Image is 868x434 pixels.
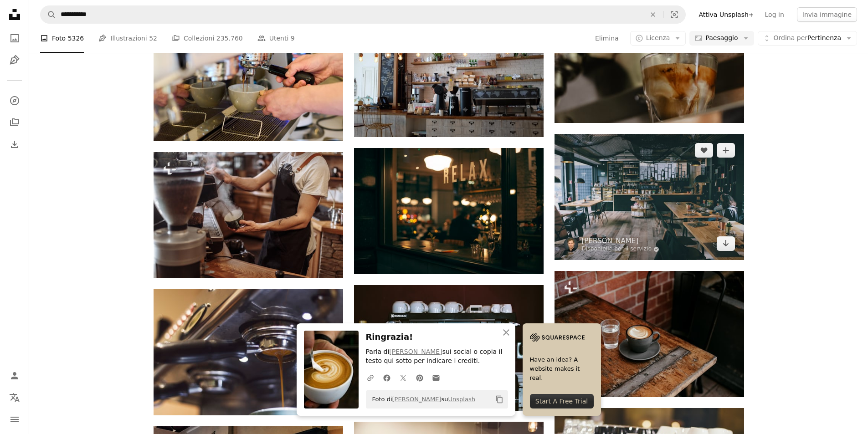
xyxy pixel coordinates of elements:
[758,31,857,46] button: Ordina perPertinenza
[492,392,507,407] button: Copia negli appunti
[5,113,24,132] a: Collezioni
[530,355,594,383] span: Have an idea? A website makes it real.
[354,148,544,274] img: persona seduta all'interno del ristorante
[705,34,738,43] span: Paesaggio
[630,31,686,46] button: Licenza
[428,368,444,387] a: Condividi per email
[717,236,735,251] a: Download
[149,33,157,43] span: 52
[555,56,744,64] a: Bicchiere trasparente con liquido marrone
[172,24,243,53] a: Collezioni 235.760
[379,368,395,387] a: Condividi su Facebook
[693,7,759,22] a: Attiva Unsplash+
[5,410,24,429] button: Menu
[154,74,343,82] a: Primo piano del barista professionista che tiene la tazza e prepara il caffè in una macchina da c...
[774,34,807,41] span: Ordina per
[40,5,686,24] form: Trova visual in tutto il sito
[595,31,619,46] button: Elimina
[154,152,343,278] img: Guy sta versando acqua calda nella tazza del bar. Foto di vista laterale ritagliata in primo piano
[354,80,544,88] a: black kitchen appliance on kitchen island with pendant lights
[774,34,841,43] span: Pertinenza
[366,347,508,366] p: Parla di sui social o copia il testo qui sotto per indicare i crediti.
[366,331,508,344] h3: Ringrazia!
[448,396,475,403] a: Unsplash
[760,7,790,22] a: Log in
[5,29,24,47] a: Foto
[643,6,663,23] button: Elimina
[5,5,24,26] a: Home — Unsplash
[530,394,594,408] div: Start A Free Trial
[797,7,857,22] button: Invia immagine
[389,348,442,355] a: [PERSON_NAME]
[555,271,744,397] img: una tazza di caffè e un bicchiere d'acqua su un tavolo
[41,6,56,23] button: Cerca su Unsplash
[5,92,24,110] a: Esplora
[717,143,735,158] button: Aggiungi alla Collezione
[646,34,670,41] span: Licenza
[154,211,343,219] a: Guy sta versando acqua calda nella tazza del bar. Foto di vista laterale ritagliata in primo piano
[523,323,601,416] a: Have an idea? A website makes it real.Start A Free Trial
[555,330,744,338] a: una tazza di caffè e un bicchiere d'acqua su un tavolo
[5,367,24,385] a: Accedi / Registrati
[663,6,685,23] button: Ricerca visiva
[354,31,544,137] img: black kitchen appliance on kitchen island with pendant lights
[154,15,343,141] img: Primo piano del barista professionista che tiene la tazza e prepara il caffè in una macchina da c...
[411,368,428,387] a: Condividi su Pinterest
[582,245,660,253] a: Disponibile per il servizio
[392,396,442,403] a: [PERSON_NAME]
[154,348,343,356] a: una caffettiera che versa il caffè in una tazza
[689,31,754,46] button: Paesaggio
[154,289,343,415] img: una caffettiera che versa il caffè in una tazza
[695,143,713,158] button: Mi piace
[582,236,660,245] a: [PERSON_NAME]
[530,331,585,344] img: file-1705255347840-230a6ab5bca9image
[5,135,24,153] a: Cronologia download
[395,368,411,387] a: Condividi su Twitter
[98,24,157,53] a: Illustrazioni 52
[555,193,744,201] a: persone all'interno del caffè
[555,134,744,260] img: persone all'interno del caffè
[257,24,295,53] a: Utenti 9
[564,237,578,252] img: Vai al profilo di Petr Sevcovic
[216,33,243,43] span: 235.760
[368,392,475,407] span: Foto di su
[354,207,544,215] a: persona seduta all'interno del ristorante
[5,51,24,69] a: Illustrazioni
[5,388,24,407] button: Lingua
[291,33,295,43] span: 9
[354,285,544,410] img: macchina per caffè espresso in acciaio inossidabile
